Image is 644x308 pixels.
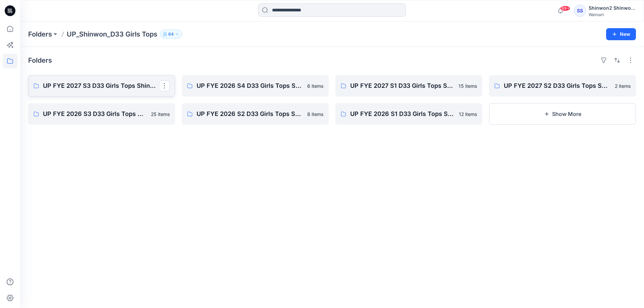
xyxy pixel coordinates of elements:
[28,103,175,125] a: UP FYE 2026 S3 D33 Girls Tops Shinwon25 items
[350,81,454,90] p: UP FYE 2027 S1 D33 Girls Tops Shinwon
[28,56,52,64] h4: Folders
[489,75,636,97] a: UP FYE 2027 S2 D33 Girls Tops Shinwon2 items
[43,109,147,119] p: UP FYE 2026 S3 D33 Girls Tops Shinwon
[574,5,586,17] div: SS
[504,81,611,90] p: UP FYE 2027 S2 D33 Girls Tops Shinwon
[459,82,477,89] p: 15 items
[459,111,477,118] p: 12 items
[589,4,636,12] div: Shinwon2 Shinwon2
[151,111,170,118] p: 25 items
[160,29,182,39] button: 64
[168,30,174,38] p: 64
[335,103,482,125] a: UP FYE 2026 S1 D33 Girls Tops Shinwon12 items
[615,82,631,89] p: 2 items
[350,109,455,119] p: UP FYE 2026 S1 D33 Girls Tops Shinwon
[197,81,303,90] p: UP FYE 2026 S4 D33 Girls Tops Shinwon
[307,82,323,89] p: 6 items
[489,103,636,125] button: Show More
[335,75,482,97] a: UP FYE 2027 S1 D33 Girls Tops Shinwon15 items
[182,103,329,125] a: UP FYE 2026 S2 D33 Girls Tops Shinwon8 items
[307,111,323,118] p: 8 items
[182,75,329,97] a: UP FYE 2026 S4 D33 Girls Tops Shinwon6 items
[589,12,636,17] div: Walmart
[197,109,303,119] p: UP FYE 2026 S2 D33 Girls Tops Shinwon
[43,81,159,90] p: UP FYE 2027 S3 D33 Girls Tops Shinwon
[67,29,157,39] p: UP_Shinwon_D33 Girls Tops
[28,75,175,97] a: UP FYE 2027 S3 D33 Girls Tops Shinwon
[560,6,570,11] span: 99+
[606,28,636,40] button: New
[28,29,52,39] a: Folders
